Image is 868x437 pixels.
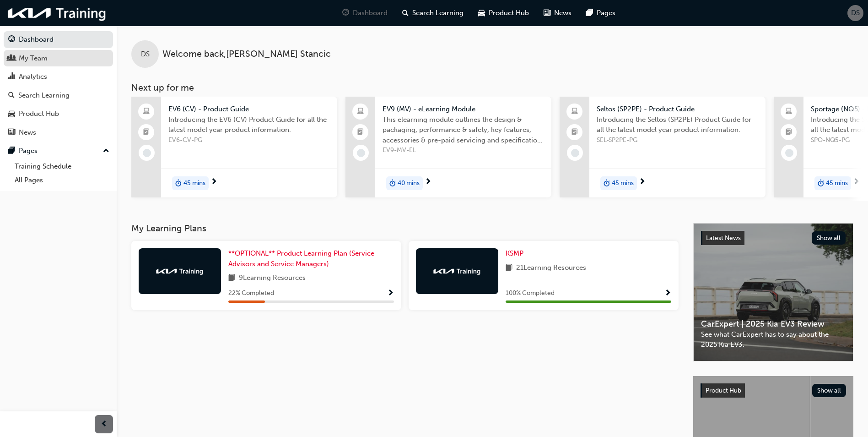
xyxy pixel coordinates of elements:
span: News [554,8,571,18]
span: news-icon [8,129,15,137]
span: laptop-icon [786,106,792,118]
button: Pages [4,142,113,159]
a: All Pages [11,173,113,187]
div: Search Learning [18,90,70,101]
span: booktick-icon [143,126,150,138]
span: Introducing the Seltos (SP2PE) Product Guide for all the latest model year product information. [597,115,758,135]
span: Dashboard [353,8,388,18]
span: pages-icon [8,147,15,155]
span: Introducing the EV6 (CV) Product Guide for all the latest model year product information. [168,115,330,135]
a: Seltos (SP2PE) - Product GuideIntroducing the Seltos (SP2PE) Product Guide for all the latest mod... [560,97,766,197]
span: car-icon [8,110,15,118]
div: Product Hub [19,109,59,119]
span: 21 Learning Resources [516,262,586,274]
span: Show Progress [664,290,671,298]
a: My Team [4,50,113,67]
span: EV9-MV-EL [383,145,544,156]
span: Seltos (SP2PE) - Product Guide [597,104,758,115]
span: 22 % Completed [228,288,274,299]
span: pages-icon [586,7,593,19]
span: 40 mins [398,178,420,189]
span: laptop-icon [143,106,150,118]
a: pages-iconPages [579,4,623,22]
img: kia-training [432,267,482,276]
span: 100 % Completed [506,288,555,299]
a: Training Schedule [11,159,113,174]
button: Show Progress [664,288,671,299]
span: Search Learning [412,8,464,18]
button: Show all [812,384,846,397]
span: SEL-SP2PE-PG [597,135,758,146]
a: Dashboard [4,31,113,48]
span: learningRecordVerb_NONE-icon [785,149,793,157]
span: booktick-icon [571,126,578,138]
span: booktick-icon [786,126,792,138]
div: Analytics [19,71,47,82]
img: kia-training [5,4,110,22]
a: Product HubShow all [701,383,846,398]
button: Show all [812,231,846,245]
span: car-icon [478,7,485,19]
span: learningRecordVerb_NONE-icon [143,149,151,157]
span: laptop-icon [571,106,578,118]
a: KSMP [506,248,527,259]
span: book-icon [506,262,512,274]
span: DS [141,49,150,60]
button: DashboardMy TeamAnalyticsSearch LearningProduct HubNews [4,29,113,142]
span: chart-icon [8,73,15,81]
span: next-icon [210,178,217,186]
span: learningRecordVerb_NONE-icon [571,149,579,157]
a: guage-iconDashboard [335,4,395,22]
div: News [19,127,36,138]
h3: My Learning Plans [131,223,679,234]
span: search-icon [402,7,409,19]
span: 45 mins [183,178,205,189]
span: people-icon [8,55,15,63]
span: next-icon [425,178,431,186]
span: EV9 (MV) - eLearning Module [383,104,544,115]
span: Product Hub [706,387,741,394]
span: booktick-icon [357,126,364,138]
a: EV6 (CV) - Product GuideIntroducing the EV6 (CV) Product Guide for all the latest model year prod... [131,97,337,197]
span: duration-icon [818,177,824,189]
a: news-iconNews [536,4,579,22]
span: Product Hub [489,8,529,18]
img: kia-training [155,267,205,276]
span: search-icon [8,92,15,100]
span: 9 Learning Resources [239,273,306,284]
span: Pages [597,8,615,18]
span: DS [851,8,860,18]
span: CarExpert | 2025 Kia EV3 Review [701,319,846,329]
a: **OPTIONAL** Product Learning Plan (Service Advisors and Service Managers) [228,248,394,269]
a: Latest NewsShow allCarExpert | 2025 Kia EV3 ReviewSee what CarExpert has to say about the 2025 Ki... [693,223,853,361]
button: Show Progress [387,288,394,299]
span: This elearning module outlines the design & packaging, performance & safety, key features, access... [383,115,544,146]
span: See what CarExpert has to say about the 2025 Kia EV3. [701,329,846,350]
a: Product Hub [4,105,113,122]
span: duration-icon [175,177,182,189]
span: laptop-icon [357,106,364,118]
span: duration-icon [389,177,396,189]
h3: Next up for me [117,82,868,93]
a: Latest NewsShow all [701,231,846,246]
div: My Team [19,53,48,64]
a: News [4,124,113,141]
span: duration-icon [604,177,610,189]
span: **OPTIONAL** Product Learning Plan (Service Advisors and Service Managers) [228,249,374,268]
span: EV6 (CV) - Product Guide [168,104,330,115]
a: Analytics [4,68,113,85]
span: prev-icon [101,419,108,430]
span: Show Progress [387,290,394,298]
span: 45 mins [612,178,634,189]
a: Search Learning [4,87,113,104]
span: Welcome back , [PERSON_NAME] Stancic [162,49,331,60]
span: Latest News [706,234,741,242]
span: guage-icon [8,36,15,44]
a: car-iconProduct Hub [471,4,536,22]
span: up-icon [103,145,109,157]
a: EV9 (MV) - eLearning ModuleThis elearning module outlines the design & packaging, performance & s... [345,97,551,197]
span: 45 mins [826,178,848,189]
div: Pages [19,146,38,156]
span: news-icon [544,7,550,19]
